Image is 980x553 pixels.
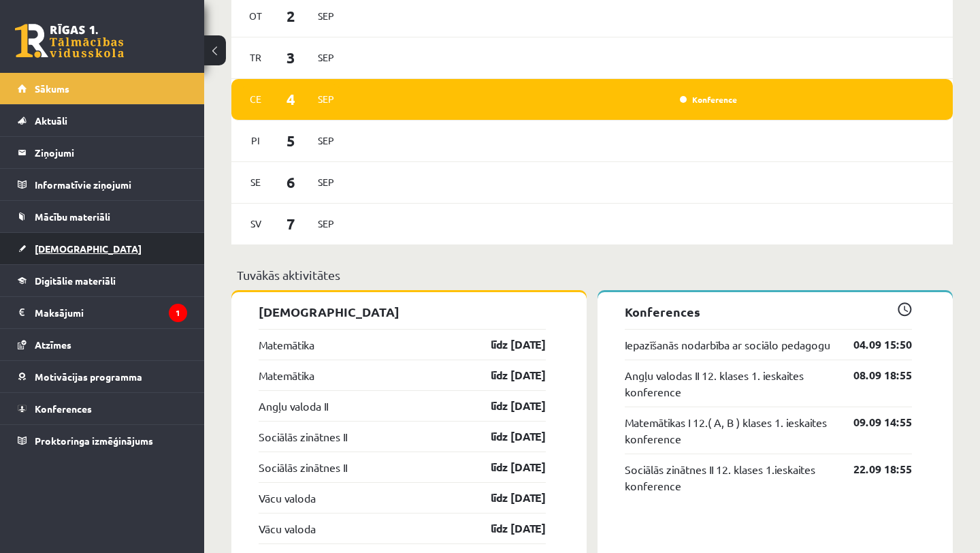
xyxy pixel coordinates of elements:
[18,233,187,264] a: [DEMOGRAPHIC_DATA]
[467,367,546,383] a: līdz [DATE]
[35,274,116,287] span: Digitālie materiāli
[259,398,328,414] a: Angļu valoda II
[270,46,312,69] span: 3
[35,370,142,383] span: Motivācijas programma
[35,434,153,447] span: Proktoringa izmēģinājums
[312,89,340,110] span: Sep
[833,336,912,353] a: 04.09 15:50
[259,428,347,445] a: Sociālās zinātnes II
[35,82,69,95] span: Sākums
[270,88,312,110] span: 4
[270,212,312,235] span: 7
[35,114,67,127] span: Aktuāli
[467,336,546,353] a: līdz [DATE]
[259,520,316,537] a: Vācu valoda
[242,130,270,151] span: Pi
[625,336,830,353] a: Iepazīšanās nodarbība ar sociālo pedagogu
[35,210,110,223] span: Mācību materiāli
[259,367,314,383] a: Matemātika
[18,201,187,232] a: Mācību materiāli
[625,414,833,447] a: Matemātikas I 12.( A, B ) klases 1. ieskaites konference
[35,137,187,168] legend: Ziņojumi
[18,105,187,136] a: Aktuāli
[833,461,912,477] a: 22.09 18:55
[237,266,947,284] p: Tuvākās aktivitātes
[18,425,187,456] a: Proktoringa izmēģinājums
[625,461,833,494] a: Sociālās zinātnes II 12. klases 1.ieskaites konference
[169,304,187,322] i: 1
[35,402,92,415] span: Konferences
[242,5,270,27] span: Ot
[312,130,340,151] span: Sep
[833,367,912,383] a: 08.09 18:55
[259,459,347,475] a: Sociālās zinātnes II
[242,89,270,110] span: Ce
[833,414,912,430] a: 09.09 14:55
[680,94,737,105] a: Konference
[467,428,546,445] a: līdz [DATE]
[18,393,187,424] a: Konferences
[467,490,546,506] a: līdz [DATE]
[259,302,546,321] p: [DEMOGRAPHIC_DATA]
[35,242,142,255] span: [DEMOGRAPHIC_DATA]
[35,338,71,351] span: Atzīmes
[18,361,187,392] a: Motivācijas programma
[467,398,546,414] a: līdz [DATE]
[18,169,187,200] a: Informatīvie ziņojumi
[242,172,270,193] span: Se
[18,329,187,360] a: Atzīmes
[625,367,833,400] a: Angļu valodas II 12. klases 1. ieskaites konference
[18,73,187,104] a: Sākums
[625,302,912,321] p: Konferences
[18,137,187,168] a: Ziņojumi
[467,459,546,475] a: līdz [DATE]
[270,129,312,152] span: 5
[312,47,340,68] span: Sep
[259,336,314,353] a: Matemātika
[270,171,312,193] span: 6
[35,169,187,200] legend: Informatīvie ziņojumi
[242,47,270,68] span: Tr
[15,24,124,58] a: Rīgas 1. Tālmācības vidusskola
[18,297,187,328] a: Maksājumi1
[18,265,187,296] a: Digitālie materiāli
[467,520,546,537] a: līdz [DATE]
[242,213,270,234] span: Sv
[35,297,187,328] legend: Maksājumi
[259,490,316,506] a: Vācu valoda
[312,172,340,193] span: Sep
[270,5,312,27] span: 2
[312,213,340,234] span: Sep
[312,5,340,27] span: Sep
